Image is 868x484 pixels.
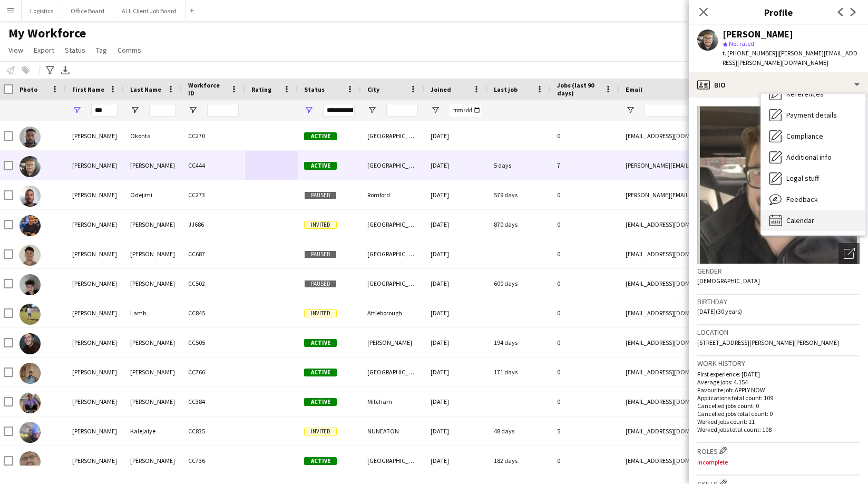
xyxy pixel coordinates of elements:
h3: Roles [697,445,860,456]
div: [PERSON_NAME] [124,357,182,386]
div: CC687 [182,239,245,268]
span: Legal stuff [786,173,819,183]
div: [EMAIL_ADDRESS][DOMAIN_NAME] [619,387,830,416]
button: Open Filter Menu [367,105,377,115]
span: Paused [304,191,337,199]
h3: Gender [697,266,860,276]
a: Comms [113,43,145,57]
p: First experience: [DATE] [697,370,860,378]
div: Legal stuff [761,168,865,189]
app-action-btn: Advanced filters [44,64,56,76]
div: [PERSON_NAME] [723,30,793,39]
div: [GEOGRAPHIC_DATA], [GEOGRAPHIC_DATA] [361,121,424,150]
span: View [8,45,23,55]
span: Workforce ID [188,81,226,97]
div: [EMAIL_ADDRESS][DOMAIN_NAME] [619,269,830,298]
p: Cancelled jobs total count: 0 [697,410,860,418]
div: 0 [551,121,619,150]
div: 579 days [487,180,551,209]
div: CC505 [182,328,245,357]
a: View [4,43,27,57]
span: Comms [118,45,141,55]
p: Worked jobs total count: 108 [697,425,860,433]
div: [EMAIL_ADDRESS][DOMAIN_NAME] [619,121,830,150]
span: Additional info [786,152,832,162]
div: [EMAIL_ADDRESS][DOMAIN_NAME] [619,328,830,357]
div: [DATE] [424,357,487,386]
div: CC384 [182,387,245,416]
div: Payment details [761,104,865,125]
span: First Name [72,85,104,93]
div: CC766 [182,357,245,386]
span: Invited [304,221,337,229]
div: 0 [551,210,619,239]
div: [GEOGRAPHIC_DATA] [361,151,424,180]
span: [DATE] (30 years) [697,307,742,315]
div: Lamb [124,298,182,327]
span: Status [65,45,85,55]
div: JJ686 [182,210,245,239]
div: [PERSON_NAME] [66,387,124,416]
span: Paused [304,280,337,288]
div: [DATE] [424,328,487,357]
span: Rating [251,85,271,93]
a: Status [61,43,90,57]
a: Export [30,43,58,57]
div: [PERSON_NAME] [124,210,182,239]
img: Joshua Roberts [19,451,41,472]
span: Active [304,369,337,376]
span: Last job [494,85,518,93]
div: 7 [551,151,619,180]
span: References [786,89,824,99]
div: [PERSON_NAME] [124,239,182,268]
div: [EMAIL_ADDRESS][DOMAIN_NAME] [619,298,830,327]
div: [PERSON_NAME] [66,239,124,268]
span: Calendar [786,216,814,225]
div: [PERSON_NAME] [361,328,424,357]
div: [PERSON_NAME] [66,151,124,180]
span: Paused [304,250,337,258]
div: [DATE] [424,446,487,475]
div: [PERSON_NAME] [66,121,124,150]
div: 171 days [487,357,551,386]
div: [DATE] [424,269,487,298]
span: Export [34,45,54,55]
p: Applications total count: 109 [697,394,860,402]
span: Last Name [130,85,161,93]
img: Josh Lamb [19,304,41,325]
span: Compliance [786,131,823,141]
div: 5 days [487,151,551,180]
img: Joseph Odejimi [19,186,41,207]
div: Compliance [761,125,865,147]
p: Cancelled jobs count: 0 [697,402,860,410]
div: 0 [551,239,619,268]
span: | [PERSON_NAME][EMAIL_ADDRESS][PERSON_NAME][DOMAIN_NAME] [723,49,857,66]
div: [GEOGRAPHIC_DATA] [361,210,424,239]
button: Open Filter Menu [72,105,82,115]
button: ALL Client Job Board [113,1,186,21]
div: CC270 [182,121,245,150]
div: NUNEATON [361,417,424,446]
div: [GEOGRAPHIC_DATA] [361,269,424,298]
div: 182 days [487,446,551,475]
span: My Workforce [8,25,86,41]
span: Payment details [786,110,837,120]
p: Incomplete [697,458,860,466]
span: [STREET_ADDRESS][PERSON_NAME][PERSON_NAME] [697,338,839,346]
div: Mitcham [361,387,424,416]
div: 5 [551,417,619,446]
span: Active [304,339,337,347]
span: Photo [19,85,37,93]
div: [PERSON_NAME][EMAIL_ADDRESS][DOMAIN_NAME] [619,180,830,209]
div: References [761,83,865,104]
h3: Work history [697,359,860,368]
span: City [367,85,379,93]
img: Josh Grawe [19,274,41,295]
div: [PERSON_NAME] [124,446,182,475]
input: Last Name Filter Input [149,104,175,117]
button: Open Filter Menu [130,105,140,115]
a: Tag [92,43,111,57]
div: [DATE] [424,298,487,327]
div: 870 days [487,210,551,239]
span: t. [PHONE_NUMBER] [723,49,777,57]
